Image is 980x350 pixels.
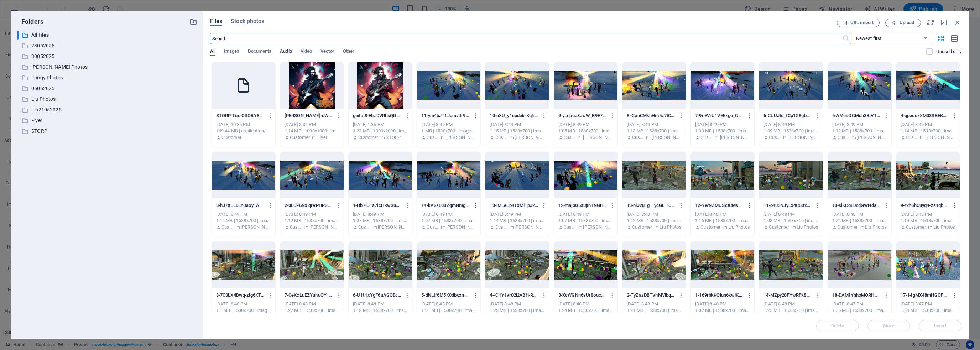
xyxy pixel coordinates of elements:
[901,307,955,314] div: 1.34 MB | 1538x700 | image/jpeg
[490,121,544,128] div: [DATE] 8:49 PM
[832,113,881,119] p: 5-AMcsOGMsh3BtVTDysnSNmw.jpg
[241,224,271,230] p: [PERSON_NAME] Photos
[627,211,682,218] div: [DATE] 8:48 PM
[763,301,818,307] div: [DATE] 8:48 PM
[421,202,470,209] p: 14-kA2sLuuZgmNmgQi__z1XNQ.jpg
[583,224,613,230] p: [PERSON_NAME] Photos
[290,224,302,230] p: Customer
[837,19,880,27] button: URL import
[857,134,887,141] p: [PERSON_NAME] Photos
[558,202,607,209] p: 12-majoG6s3jIn1NGH_5OsI2A.jpg
[320,47,334,57] span: Vector
[763,307,818,314] div: 1.25 MB | 1538x700 | image/jpeg
[901,121,955,128] div: [DATE] 8:49 PM
[906,134,918,141] p: Customer
[216,121,271,128] div: [DATE] 10:35 PM
[17,116,197,125] div: Flyer
[627,292,675,298] p: 2-TyZazDBTVhMVlbqKhkrWtA.jpg
[627,202,675,209] p: 13-nlJ2u1gTIycGETlCBa0KJQ.jpg
[490,218,544,224] div: 1.14 MB | 1538x700 | image/jpeg
[885,19,921,27] button: Upload
[728,224,750,230] p: Liu Photos
[763,292,812,298] p: 14-MZpy28FYwRFk8Zg7leKlbQ.jpg
[695,301,750,307] div: [DATE] 8:48 PM
[490,307,544,314] div: 1.23 MB | 1538x700 | image/jpeg
[427,134,438,141] p: Customer
[490,211,544,218] div: [DATE] 8:49 PM
[17,17,43,26] p: Folders
[421,218,476,224] div: 1.07 MB | 1538x700 | image/jpeg
[901,134,955,141] div: By: Customer | Folder: ohara Photos
[832,292,881,298] p: 18-DAMfYhhoMORHBNzQmXPdkg.jpg
[695,134,750,141] div: By: Customer | Folder: ohara Photos
[627,134,682,141] div: By: Customer | Folder: ohara Photos
[285,113,333,119] p: ohara-uWOcPlmRCVRMoq9vO4g9Lw.jpg
[901,292,949,298] p: 17-1-IgMX48mHGOFGtxv0rYRw.jpg
[720,134,750,141] p: [PERSON_NAME] Photos
[627,218,682,224] div: 1.22 MB | 1538x700 | image/jpeg
[660,224,681,230] p: Liu Photos
[285,121,339,128] div: [DATE] 3:32 PM
[189,18,197,26] i: Create new folder
[558,211,613,218] div: [DATE] 8:49 PM
[695,307,750,314] div: 1.37 MB | 1538x700 | image/jpeg
[763,202,812,209] p: 11-o4u3NJyLx4CB0xUnVgBE6Q.jpg
[832,224,887,230] div: By: Customer | Folder: Liu Photos
[17,84,197,93] div: 06062025
[216,292,265,298] p: 8-7C0LX4Dwq-zlg6KT7i3meg.jpg
[421,134,476,141] div: By: Customer | Folder: ohara Photos
[216,301,271,307] div: [DATE] 8:48 PM
[901,202,949,209] p: 9-r2h6hCuyq4-zs1qbdsJDEQ.jpg
[695,292,744,298] p: 1-169rbkKQiun6kwlKNH_9Gg.jpg
[627,301,682,307] div: [DATE] 8:48 PM
[797,224,818,230] p: Liu Photos
[31,52,184,61] p: 30052025
[564,134,575,141] p: Customer
[558,218,613,224] div: 1.07 MB | 1538x700 | image/jpeg
[490,292,538,298] p: 4--CHY1vr02i2VBH-RxQowSw.jpg
[17,73,197,82] div: Fungy Photos
[221,134,241,141] p: Customer
[353,211,408,218] div: [DATE] 8:49 PM
[627,121,682,128] div: [DATE] 8:49 PM
[627,128,682,134] div: 1.13 MB | 1538x700 | image/jpeg
[838,134,849,141] p: Customer
[763,134,818,141] div: By: Customer | Folder: ohara Photos
[353,202,401,209] p: 1-Hb7lO1a7icHRwSuLz3VaAQ.jpg
[788,134,819,141] p: [PERSON_NAME] Photos
[216,113,265,119] p: STORP-Tux-QROBY883yNBGyS2BPXiwog.zip
[285,307,339,314] div: 1.27 MB | 1538x700 | image/jpeg
[901,113,949,119] p: 4-qpeucxXM03RBEKVJGLcZWg.jpg
[421,121,476,128] div: [DATE] 8:49 PM
[427,224,438,230] p: Customer
[421,301,476,307] div: [DATE] 8:48 PM
[490,301,544,307] div: [DATE] 8:48 PM
[490,128,544,134] div: 1.15 MB | 1538x700 | image/jpeg
[583,134,613,141] p: [PERSON_NAME] Photos
[353,218,408,224] div: 1.07 MB | 1538x700 | image/jpeg
[31,127,184,135] p: STORP
[221,224,233,230] p: Customer
[769,134,781,141] p: Customer
[558,128,613,134] div: 1.05 MB | 1538x700 | image/jpeg
[933,224,955,230] p: Liu Photos
[210,33,842,44] input: Search
[558,292,607,298] p: 3-XcWGNn6sUr8oucFc3x2ZSg.jpg
[558,224,613,230] div: By: Customer | Folder: ohara Photos
[421,128,476,134] div: 1 MB | 1538x700 | image/jpeg
[564,224,575,230] p: Customer
[695,202,744,209] p: 12-YWNZMUSctCMshG9ThOYwZw.jpg
[17,52,197,61] div: 30052025
[280,47,292,57] span: Audio
[353,113,401,119] p: guitat8-EhzDVRhsQDA_cwdRzMjtEw.jpg
[285,292,333,298] p: 7-CeKcLuEZYuhuQY_hkhxq9g.jpg
[627,307,682,314] div: 1.21 MB | 1538x700 | image/jpeg
[901,224,955,230] div: By: Customer | Folder: Liu Photos
[763,211,818,218] div: [DATE] 8:48 PM
[936,48,961,55] p: Displays only files that are not in use on the website. Files added during this session can still...
[627,224,682,230] div: By: Customer | Folder: Liu Photos
[17,105,197,114] div: Liu21052025
[832,134,887,141] div: By: Customer | Folder: ohara Photos
[695,218,750,224] div: 1.16 MB | 1538x700 | image/jpeg
[17,31,19,40] div: ​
